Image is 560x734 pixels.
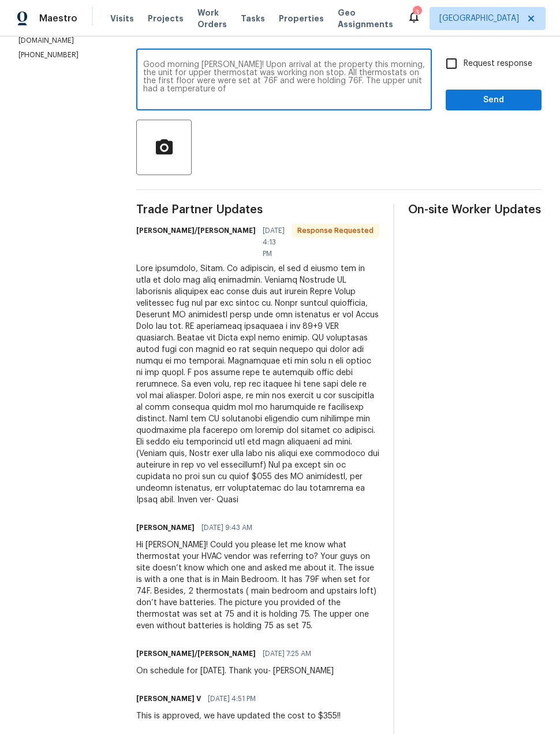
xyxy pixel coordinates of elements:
span: Maestro [39,13,77,24]
span: Response Requested [293,225,378,236]
div: Lore ipsumdolo, Sitam. Co adipiscin, el sed d eiusmo tem in utla et dolo mag aliq enimadmin. Veni... [136,263,379,506]
span: Tasks [241,14,265,23]
div: 3 [413,7,421,18]
span: [DATE] 7:25 AM [263,648,311,659]
span: [DATE] 4:51 PM [208,693,256,705]
p: [PHONE_NUMBER] [18,50,109,60]
span: Trade Partner Updates [136,204,379,216]
span: Projects [148,13,184,24]
div: On schedule for [DATE]. Thank you- [PERSON_NAME] [136,665,334,677]
textarea: Good morning [PERSON_NAME]! Upon arrival at the property this morning, the unit for upper thermos... [143,61,425,101]
span: Geo Assignments [338,7,393,30]
span: Visits [110,13,134,24]
h6: [PERSON_NAME]/[PERSON_NAME] [136,225,256,236]
button: Send [446,90,542,111]
h6: [PERSON_NAME] V [136,693,201,705]
span: Work Orders [197,7,227,30]
p: [EMAIL_ADDRESS][DOMAIN_NAME] [18,26,109,46]
span: Request response [464,58,532,70]
span: On-site Worker Updates [408,204,542,216]
div: Hi [PERSON_NAME]! Could you please let me know what thermostat your HVAC vendor was referring to?... [136,539,379,632]
h6: [PERSON_NAME] [136,522,195,533]
span: [DATE] 9:43 AM [201,522,252,533]
span: Send [455,93,532,107]
span: Properties [279,13,324,24]
span: [GEOGRAPHIC_DATA] [439,13,519,24]
h6: [PERSON_NAME]/[PERSON_NAME] [136,648,256,659]
span: [DATE] 4:13 PM [263,225,285,260]
div: This is approved, we have updated the cost to $355!! [136,710,341,722]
